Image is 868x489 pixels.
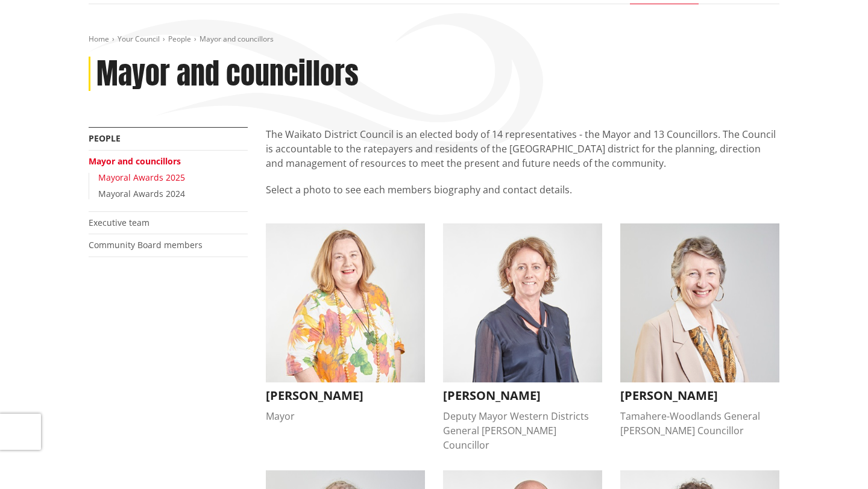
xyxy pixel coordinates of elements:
a: People [89,132,121,144]
a: Community Board members [89,239,203,251]
h1: Mayor and councillors [96,57,359,92]
div: Tamahere-Woodlands General [PERSON_NAME] Councillor [620,409,779,438]
iframe: Messenger Launcher [813,438,856,482]
a: Home [89,34,109,44]
div: Mayor [266,409,425,423]
a: Mayor and councillors [89,155,181,167]
img: Crystal Beavis [620,223,779,382]
p: The Waikato District Council is an elected body of 14 representatives - the Mayor and 13 Councill... [266,127,779,170]
a: Your Council [118,34,160,44]
button: Crystal Beavis [PERSON_NAME] Tamahere-Woodlands General [PERSON_NAME] Councillor [620,223,779,438]
span: Mayor and councillors [200,34,274,44]
a: Executive team [89,217,149,228]
h3: [PERSON_NAME] [620,388,779,403]
p: Select a photo to see each members biography and contact details. [266,182,779,211]
button: Jacqui Church [PERSON_NAME] Mayor [266,223,425,423]
div: Deputy Mayor Western Districts General [PERSON_NAME] Councillor [443,409,602,452]
a: Mayoral Awards 2024 [98,188,185,199]
a: People [168,34,191,44]
h3: [PERSON_NAME] [266,388,425,403]
nav: breadcrumb [89,34,779,45]
a: Mayoral Awards 2025 [98,172,185,183]
img: Jacqui Church [266,223,425,382]
img: Carolyn Eyre [443,223,602,382]
button: Carolyn Eyre [PERSON_NAME] Deputy Mayor Western Districts General [PERSON_NAME] Councillor [443,223,602,452]
h3: [PERSON_NAME] [443,388,602,403]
